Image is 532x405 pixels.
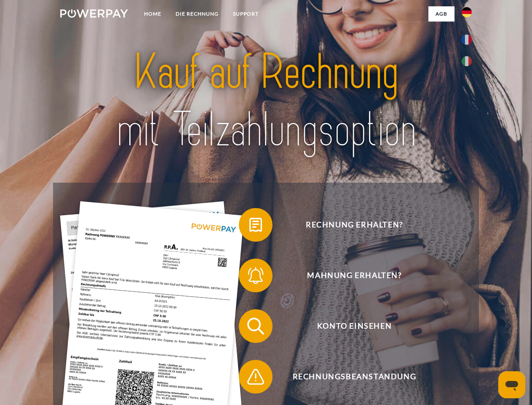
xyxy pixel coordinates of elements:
[462,78,472,88] img: en
[137,6,168,22] a: Home
[462,7,472,17] img: de
[239,360,458,394] button: Rechnungsbeanstandung
[245,265,266,286] img: qb_bell.svg
[251,309,457,343] span: Konto einsehen
[251,208,457,242] span: Rechnung erhalten?
[239,309,458,343] button: Konto einsehen
[498,371,525,398] iframe: Schaltfläche zum Öffnen des Messaging-Fensters
[245,366,266,387] img: qb_warning.svg
[462,56,472,66] img: it
[60,9,128,18] img: logo-powerpay-white.svg
[168,6,226,22] a: DIE RECHNUNG
[428,6,454,22] a: agb
[462,35,472,45] img: fr
[251,259,457,292] span: Mahnung erhalten?
[226,6,266,22] a: SUPPORT
[341,21,454,36] a: AGB (Kauf auf Rechnung)
[239,259,458,292] button: Mahnung erhalten?
[80,40,452,162] img: title-powerpay_de.svg
[245,316,266,337] img: qb_search.svg
[239,208,458,242] button: Rechnung erhalten?
[245,214,266,235] img: qb_bill.svg
[251,360,457,394] span: Rechnungsbeanstandung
